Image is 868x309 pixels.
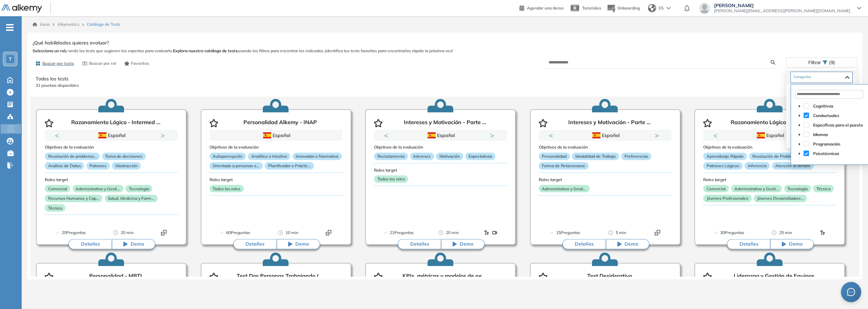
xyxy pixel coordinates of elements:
span: Agendar una demo [527,5,564,11]
span: (9) [829,58,835,67]
img: world [648,4,656,12]
p: Autopercepción [210,153,246,160]
img: Format test logo [484,230,489,235]
img: Format test logo [161,230,166,235]
span: Cognitivas [813,103,833,109]
h3: Roles target [703,177,836,182]
h3: Objetivos de la evaluación [45,145,178,150]
button: Previous [713,132,720,139]
span: Buscar por rol [89,60,116,66]
span: caret-down [798,133,801,136]
p: Inferencia [745,162,770,170]
span: Específicas para el puesto [812,121,864,129]
button: Detalles [233,239,277,249]
div: Español [69,132,154,139]
p: Aprendizaje Rápido [703,153,747,160]
p: Administrativo y Gesti... [73,185,123,192]
p: Todos los roles [374,175,408,183]
span: Alkymetrics [57,22,79,27]
span: Conductuales [812,111,864,119]
p: 31 pruebas disponibles [36,82,854,89]
button: Detalles [563,239,606,249]
span: Onboarding [617,5,640,11]
p: Intereses y Motivación - Parte ... [404,119,486,127]
button: Demo [441,239,485,249]
span: caret-down [798,104,801,108]
span: [PERSON_NAME][EMAIL_ADDRESS][PERSON_NAME][DOMAIN_NAME] [714,8,850,14]
button: 1 [597,141,605,142]
img: Format test logo [820,230,825,235]
button: Onboarding [607,1,640,16]
p: Forma de Relacionarse [539,162,589,170]
p: Personalidad Alkemy - INAP [243,119,317,127]
button: 2 [114,141,119,142]
p: Técnico [45,204,65,212]
p: Motivación [436,153,463,160]
div: Español [398,132,483,139]
button: Detalles [727,239,770,249]
p: Salud, Medicina y Farm... [105,195,158,202]
div: Nivel [790,86,853,97]
button: 2 [439,141,445,142]
p: Innovador o Normativo [293,153,342,160]
img: ESP [592,132,600,138]
button: 2 [772,141,778,142]
span: 30 Preguntas [720,229,744,236]
p: Intereses y Motivación - Parte ... [568,119,651,127]
span: 20 min [446,229,459,236]
button: Demo [277,239,320,249]
span: Demo [295,241,309,248]
p: Toma de decisiones [102,153,146,160]
img: Logo [1,4,42,13]
div: Español [727,132,812,139]
p: Test Dos Personas Trabajando ( ... [237,273,324,281]
span: Demo [131,241,144,248]
span: T [9,56,12,62]
p: Comercial [45,185,70,192]
span: caret-down [798,152,801,155]
p: Resolución de Problema... [749,153,804,160]
img: arrow [667,7,671,9]
h3: Roles target [210,177,342,182]
button: Demo [112,239,155,249]
p: Administrativo y Gesti... [539,185,590,192]
b: Explora nuestro catálogo de tests [173,48,238,53]
img: ESP [428,132,436,138]
span: caret-down [798,114,801,117]
span: y verás los tests que sugieren los expertos para evaluarlo. usando los filtros para encontrar los... [33,48,857,54]
span: Filtrar [808,58,821,67]
img: ESP [757,132,765,138]
span: Psicotécnicas [813,151,839,156]
p: Razonamiento Lógico - Intermed ... [71,119,160,127]
button: 3 [447,141,453,142]
p: Intereses [410,153,434,160]
h3: Objetivos de la evaluación [374,145,507,150]
img: ESP [263,132,271,138]
div: Español [563,132,648,139]
button: Demo [770,239,814,249]
h3: Roles target [539,177,672,182]
button: Detalles [398,239,441,249]
button: Previous [549,132,556,139]
img: ESP [98,132,106,138]
a: Agendar una demo [519,3,564,12]
div: Español [234,132,318,139]
button: Previous [55,132,62,139]
p: KPIs, métricas y modelos de ne ... [402,273,487,281]
button: 1 [762,141,770,142]
span: Demo [625,241,638,248]
h3: Roles target [45,177,178,182]
p: Liderazgo y Gestión de Equipos [734,273,814,281]
span: 60 Preguntas [226,229,250,236]
span: Demo [460,241,473,248]
p: Test Desiderativo [587,273,632,281]
img: Format test logo [492,230,497,235]
button: 1 [428,141,436,142]
b: Selecciona un rol [33,48,65,53]
h3: Objetivos de la evaluación [703,145,836,150]
p: Administrativo y Gesti... [731,185,782,192]
span: Idiomas [813,132,828,137]
h3: Roles target [374,168,507,173]
span: Demo [789,241,803,248]
span: 10 min [285,229,298,236]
